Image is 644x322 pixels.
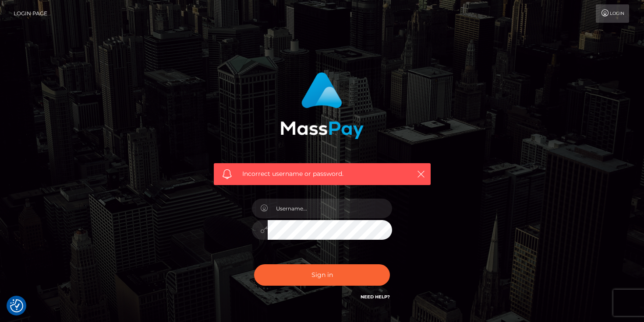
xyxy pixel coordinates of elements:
[268,199,392,218] input: Username...
[10,299,23,312] img: Revisit consent button
[361,294,390,300] a: Need Help?
[254,264,390,286] button: Sign in
[14,4,47,23] a: Login Page
[280,72,364,139] img: MassPay Login
[10,299,23,312] button: Consent Preferences
[242,169,402,178] span: Incorrect username or password.
[596,4,629,23] a: Login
